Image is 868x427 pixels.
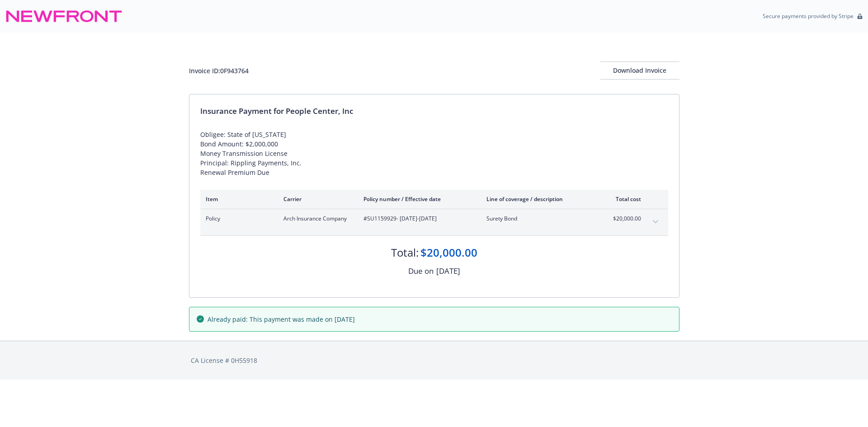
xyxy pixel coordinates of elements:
div: Total cost [607,195,641,203]
div: Total: [391,245,419,260]
div: Invoice ID: 0F943764 [189,66,249,75]
span: #SU1159929 - [DATE]-[DATE] [363,215,472,223]
div: Due on [408,265,434,277]
div: Policy number / Effective date [363,195,472,203]
button: Download Invoice [600,61,679,80]
span: Surety Bond [486,215,593,223]
div: [DATE] [436,265,460,277]
span: Policy [206,215,269,223]
div: Carrier [283,195,349,203]
span: Already paid: This payment was made on [DATE] [208,314,355,324]
span: Arch Insurance Company [283,215,349,223]
div: Obligee: State of [US_STATE] Bond Amount: $2,000,000 Money Transmission License Principal: Rippli... [200,130,668,177]
div: $20,000.00 [420,245,477,260]
button: expand content [648,215,663,229]
div: PolicyArch Insurance Company#SU1159929- [DATE]-[DATE]Surety Bond$20,000.00expand content [200,209,668,235]
p: Secure payments provided by Stripe [763,12,854,20]
div: CA License # 0H55918 [191,356,678,365]
div: Item [206,195,269,203]
div: Line of coverage / description [486,195,593,203]
div: Insurance Payment for People Center, Inc [200,105,668,117]
span: $20,000.00 [607,215,641,223]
